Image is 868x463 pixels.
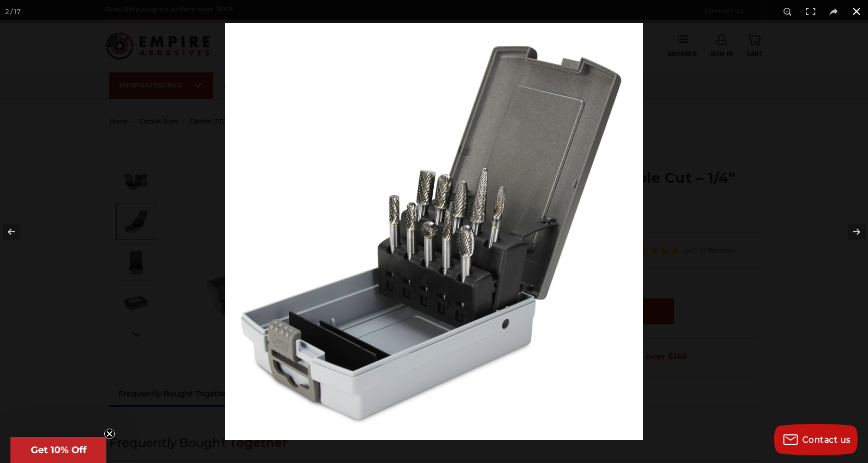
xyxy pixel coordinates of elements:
[802,435,851,445] span: Contact us
[774,424,858,455] button: Contact us
[832,206,868,258] button: Next (arrow right)
[225,23,643,440] img: CB-SET1-Carbide-Burr-double-cut-10pcs-open-case-angle__21755.1646257950.jpg
[31,444,87,456] span: Get 10% Off
[104,429,115,439] button: Close teaser
[10,437,106,463] div: Get 10% OffClose teaser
